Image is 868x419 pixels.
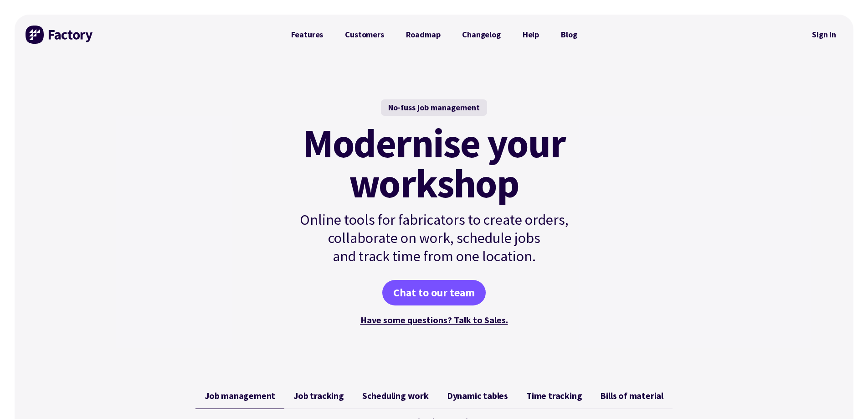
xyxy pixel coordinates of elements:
span: Bills of material [600,390,663,401]
div: No-fuss job management [381,99,487,116]
img: Factory [26,26,94,44]
span: Job management [205,390,275,401]
a: Have some questions? Talk to Sales. [360,314,508,326]
a: Customers [334,26,395,44]
a: Chat to our team [382,280,486,305]
span: Job tracking [293,390,344,401]
iframe: Chat Widget [822,375,868,419]
a: Blog [550,26,588,44]
span: Scheduling work [362,390,429,401]
span: Time tracking [526,390,582,401]
a: Features [280,26,334,44]
p: Online tools for fabricators to create orders, collaborate on work, schedule jobs and track time ... [280,211,588,265]
a: Roadmap [395,26,452,44]
nav: Secondary Navigation [806,24,842,45]
mark: Modernise your workshop [303,123,565,203]
span: Dynamic tables [447,390,508,401]
a: Changelog [451,26,511,44]
a: Help [512,26,550,44]
nav: Primary Navigation [280,26,588,44]
a: Sign in [806,24,842,45]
